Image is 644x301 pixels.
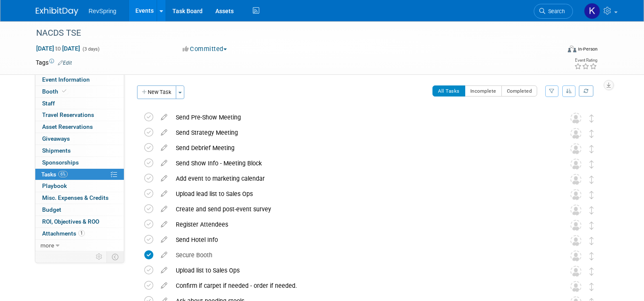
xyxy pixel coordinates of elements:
a: Shipments [35,145,124,156]
span: Asset Reservations [42,123,93,130]
i: Move task [590,252,594,260]
a: Attachments1 [35,228,124,239]
a: edit [157,159,172,167]
td: Personalize Event Tab Strip [92,251,107,262]
i: Move task [590,145,594,153]
a: edit [157,282,172,290]
div: Send Strategy Meeting [172,125,553,140]
span: Shipments [42,147,71,154]
img: Unassigned [570,235,581,246]
a: more [35,240,124,251]
button: New Task [137,85,176,99]
a: Asset Reservations [35,121,124,133]
a: edit [157,221,172,228]
div: Send Pre-Show Meeting [172,110,553,125]
a: Playbook [35,180,124,192]
span: Travel Reservations [42,111,94,118]
a: edit [157,144,172,152]
div: NACDS TSE [33,26,550,41]
div: Create and send post-event survey [172,202,553,216]
span: Misc. Expenses & Credits [42,194,109,201]
i: Move task [590,267,594,275]
span: Playbook [42,182,67,189]
i: Move task [590,114,594,122]
span: Sponsorships [42,159,79,166]
a: Travel Reservations [35,109,124,121]
img: Unassigned [570,220,581,231]
a: edit [157,114,172,121]
span: 1 [78,230,85,236]
a: Refresh [579,85,593,97]
span: Attachments [42,230,85,237]
div: Upload list to Sales Ops [172,263,553,278]
td: Tags [36,58,72,67]
div: Confirm if carpet if needed - order if needed. [172,278,553,293]
div: Register Attendees [172,217,553,232]
span: Budget [42,206,61,213]
button: Committed [180,45,230,54]
span: RevSpring [89,8,116,14]
a: Event Information [35,74,124,85]
span: 6% [58,171,68,177]
span: Staff [42,100,55,107]
i: Move task [590,237,594,245]
a: Budget [35,204,124,216]
button: Incomplete [465,85,502,97]
img: Unassigned [570,143,581,154]
button: Completed [501,85,538,97]
i: Booth reservation complete [62,89,66,94]
td: Toggle Event Tabs [107,251,124,262]
a: Tasks6% [35,169,124,180]
a: ROI, Objectives & ROO [35,216,124,227]
span: to [54,45,62,52]
a: Booth [35,86,124,97]
i: Move task [590,283,594,291]
img: Unassigned [570,128,581,139]
a: Giveaways [35,133,124,145]
span: Booth [42,88,68,95]
img: Unassigned [570,189,581,200]
a: Misc. Expenses & Credits [35,192,124,204]
div: Event Rating [574,58,597,62]
a: edit [157,267,172,274]
img: Kelsey Culver [584,3,600,19]
i: Move task [590,191,594,199]
i: Move task [590,221,594,230]
div: Event Format [515,44,598,57]
span: more [40,242,54,249]
img: Unassigned [570,281,581,292]
div: In-Person [578,46,598,52]
i: Move task [590,160,594,168]
a: edit [157,251,172,259]
img: Unassigned [570,113,581,124]
button: All Tasks [432,85,465,97]
a: edit [157,190,172,198]
a: Search [534,4,573,19]
span: Search [545,8,565,14]
a: edit [157,205,172,213]
div: Secure Booth [172,248,553,262]
img: ExhibitDay [36,7,78,16]
img: Unassigned [570,266,581,277]
i: Move task [590,206,594,214]
img: Unassigned [570,159,581,170]
a: edit [157,175,172,182]
div: Send Show Info - Meeting Block [172,156,553,170]
span: (3 days) [82,46,100,52]
img: Format-Inperson.png [568,45,576,52]
div: Upload lead list to Sales Ops [172,187,553,201]
a: edit [157,236,172,244]
i: Move task [590,130,594,138]
a: Edit [58,60,72,66]
span: [DATE] [DATE] [36,45,80,52]
span: Giveaways [42,135,70,142]
span: Tasks [41,171,68,178]
span: Event Information [42,76,90,83]
div: Send Hotel Info [172,233,553,247]
img: Unassigned [570,204,581,216]
img: Unassigned [570,250,581,261]
i: Move task [590,176,594,184]
div: Send Debrief Meeting [172,141,553,155]
a: Staff [35,98,124,109]
span: ROI, Objectives & ROO [42,218,99,225]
